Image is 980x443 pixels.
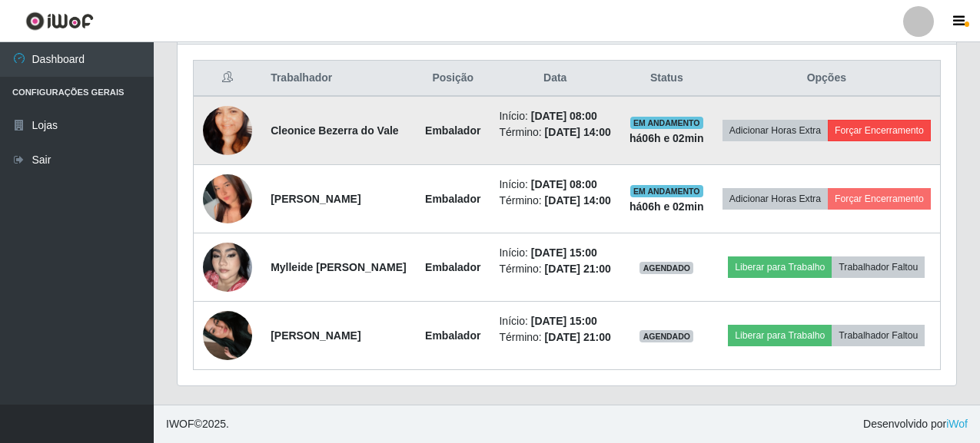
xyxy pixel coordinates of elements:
img: 1756303335716.jpeg [203,144,252,254]
strong: há 06 h e 02 min [630,200,704,213]
button: Liberar para Trabalho [728,325,832,346]
time: [DATE] 21:00 [545,263,611,275]
span: IWOF [166,418,194,430]
button: Forçar Encerramento [828,188,931,210]
time: [DATE] 15:00 [531,315,597,327]
span: EM ANDAMENTO [630,185,703,197]
li: Término: [499,193,610,209]
strong: Embalador [425,329,480,342]
li: Término: [499,261,610,277]
button: Liberar para Trabalho [728,256,832,278]
time: [DATE] 14:00 [545,126,611,138]
time: [DATE] 08:00 [531,110,597,122]
button: Trabalhador Faltou [832,325,925,346]
span: AGENDADO [639,330,693,342]
button: Adicionar Horas Extra [723,188,828,210]
time: [DATE] 08:00 [531,178,597,190]
img: CoreUI Logo [25,12,94,31]
li: Início: [499,108,610,124]
th: Status [620,61,713,97]
button: Trabalhador Faltou [832,256,925,278]
th: Opções [713,61,941,97]
li: Término: [499,124,610,141]
th: Posição [416,61,490,97]
li: Término: [499,329,610,345]
a: iWof [946,418,968,430]
strong: há 06 h e 02 min [630,132,704,144]
img: 1756440823795.jpeg [203,292,252,379]
th: Data [490,61,620,97]
time: [DATE] 15:00 [531,246,597,259]
img: 1751397040132.jpeg [203,223,252,311]
strong: Embalador [425,124,480,137]
span: © 2025 . [166,416,229,432]
button: Forçar Encerramento [828,120,931,141]
span: AGENDADO [639,262,693,274]
strong: [PERSON_NAME] [271,329,360,342]
strong: Mylleide [PERSON_NAME] [271,261,407,273]
strong: Embalador [425,193,480,205]
button: Adicionar Horas Extra [723,120,828,141]
strong: Cleonice Bezerra do Vale [271,124,399,137]
img: 1620185251285.jpeg [203,87,252,174]
li: Início: [499,313,610,329]
li: Início: [499,245,610,261]
span: Desenvolvido por [863,416,968,432]
strong: Embalador [425,261,480,273]
time: [DATE] 21:00 [545,331,611,343]
span: EM ANDAMENTO [630,117,703,129]
li: Início: [499,177,610,193]
strong: [PERSON_NAME] [271,193,360,205]
th: Trabalhador [261,61,416,97]
time: [DATE] 14:00 [545,194,611,207]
